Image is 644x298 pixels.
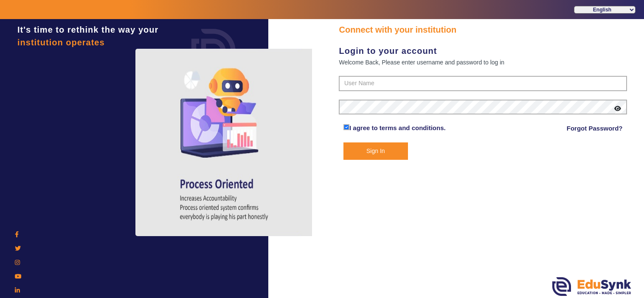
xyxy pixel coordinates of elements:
[339,23,627,36] div: Connect with your institution
[17,25,158,34] span: It's time to rethink the way your
[339,45,627,57] div: Login to your account
[17,38,105,47] span: institution operates
[552,277,631,296] img: edusynk.png
[343,142,408,160] button: Sign In
[339,57,627,67] div: Welcome Back, Please enter username and password to log in
[135,49,314,236] img: login4.png
[182,19,245,83] img: login.png
[349,124,446,131] a: I agree to terms and conditions.
[339,76,627,91] input: User Name
[567,123,623,134] a: Forgot Password?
